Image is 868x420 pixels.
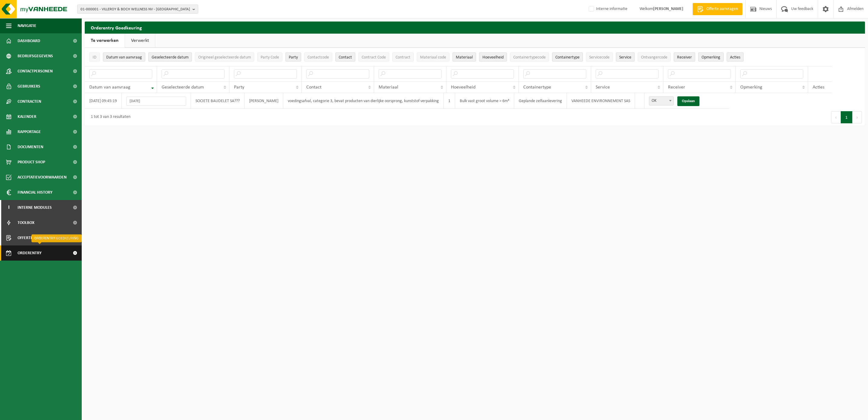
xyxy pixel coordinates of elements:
[482,55,504,60] span: Hoeveelheid
[674,52,695,62] button: ReceiverReceiver: Activate to sort
[451,85,475,90] span: Hoeveelheid
[195,52,254,62] button: Origineel geselecteerde datumOrigineel geselecteerde datum: Activate to sort
[88,112,130,123] div: 1 tot 3 van 3 resultaten
[18,64,53,79] span: Contactpersonen
[162,85,204,90] span: Geselecteerde datum
[853,111,862,123] button: Next
[234,85,244,90] span: Party
[510,52,549,62] button: ContainertypecodeContainertypecode: Activate to sort
[18,215,35,230] span: Toolbox
[596,85,610,90] span: Service
[339,55,352,60] span: Contact
[813,85,824,90] span: Acties
[148,52,192,62] button: Geselecteerde datumGeselecteerde datum: Activate to sort
[452,52,476,62] button: MateriaalMateriaal: Activate to sort
[289,55,298,60] span: Party
[567,93,635,109] td: VANHEEDE ENVIRONNEMENT SAS
[619,55,631,60] span: Service
[18,245,68,261] span: Orderentry Goedkeuring
[727,52,744,62] button: Acties
[392,52,414,62] button: ContractContract: Activate to sort
[283,93,444,109] td: voedingsafval, categorie 3, bevat producten van dierlijke oorsprong, kunststof verpakking
[362,55,386,60] span: Contract Code
[191,93,245,109] td: SOCIETE BAUDELET SA???
[18,18,36,33] span: Navigatie
[677,96,699,106] a: Opslaan
[831,111,841,123] button: Previous
[18,79,40,94] span: Gebruikers
[705,6,739,12] span: Offerte aanvragen
[18,48,53,64] span: Bedrijfsgegevens
[677,55,692,60] span: Receiver
[304,52,332,62] button: ContactcodeContactcode: Activate to sort
[587,5,627,14] label: Interne informatie
[245,93,283,109] td: [PERSON_NAME]
[77,5,198,14] button: 01-000001 - VILLEROY & BOCH WELLNESS NV - [GEOGRAPHIC_DATA]
[257,52,282,62] button: Party CodeParty Code: Activate to sort
[649,97,673,105] span: OK
[18,139,43,155] span: Documenten
[85,22,865,33] h2: Orderentry Goedkeuring
[125,34,155,48] a: Verwerkt
[841,111,853,123] button: 1
[479,52,507,62] button: HoeveelheidHoeveelheid: Activate to sort
[589,55,610,60] span: Servicecode
[18,185,52,200] span: Financial History
[93,55,97,60] span: ID
[586,52,613,62] button: ServicecodeServicecode: Activate to sort
[740,85,762,90] span: Opmerking
[18,109,36,124] span: Kalender
[18,200,52,215] span: Interne modules
[198,55,251,60] span: Origineel geselecteerde datum
[18,155,45,170] span: Product Shop
[18,94,41,109] span: Contracten
[152,55,189,60] span: Geselecteerde datum
[103,52,145,62] button: Datum van aanvraagDatum van aanvraag: Activate to remove sorting
[81,5,190,14] span: 01-000001 - VILLEROY & BOCH WELLNESS NV - [GEOGRAPHIC_DATA]
[379,85,398,90] span: Materiaal
[514,93,567,109] td: Geplande zelfaanlevering
[417,52,449,62] button: Materiaal codeMateriaal code: Activate to sort
[6,200,12,215] span: I
[730,55,740,60] span: Acties
[85,34,125,48] a: Te verwerken
[89,85,130,90] span: Datum van aanvraag
[616,52,635,62] button: ServiceService: Activate to sort
[455,93,514,109] td: Bulk vast groot volume > 6m³
[523,85,551,90] span: Containertype
[18,124,41,139] span: Rapportage
[358,52,389,62] button: Contract CodeContract Code: Activate to sort
[420,55,446,60] span: Materiaal code
[396,55,410,60] span: Contract
[555,55,580,60] span: Containertype
[653,7,683,11] strong: [PERSON_NAME]
[668,85,685,90] span: Receiver
[106,55,142,60] span: Datum van aanvraag
[261,55,279,60] span: Party Code
[18,170,67,185] span: Acceptatievoorwaarden
[638,52,671,62] button: OntvangercodeOntvangercode: Activate to sort
[89,52,100,62] button: IDID: Activate to sort
[444,93,455,109] td: 1
[306,85,321,90] span: Contact
[692,3,742,15] a: Offerte aanvragen
[513,55,546,60] span: Containertypecode
[641,55,667,60] span: Ontvangercode
[456,55,473,60] span: Materiaal
[698,52,724,62] button: OpmerkingOpmerking: Activate to sort
[552,52,583,62] button: ContainertypeContainertype: Activate to sort
[18,230,56,245] span: Offerte aanvragen
[335,52,355,62] button: ContactContact: Activate to sort
[285,52,301,62] button: PartyParty: Activate to sort
[307,55,329,60] span: Contactcode
[18,33,40,48] span: Dashboard
[702,55,720,60] span: Opmerking
[85,93,122,109] td: [DATE] 09:45:19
